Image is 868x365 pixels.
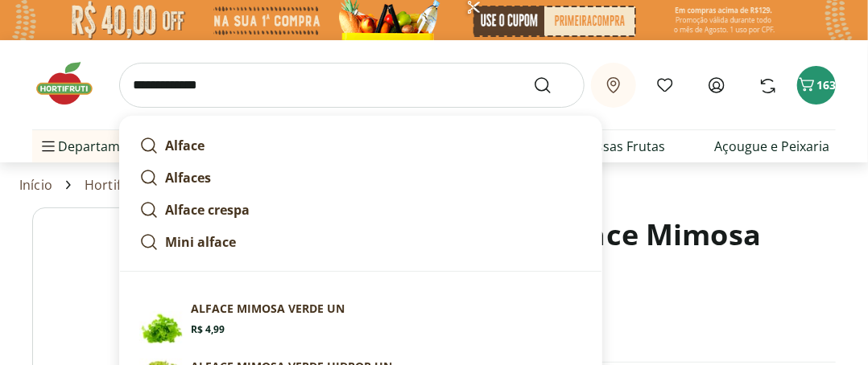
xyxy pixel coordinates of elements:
button: Carrinho [797,66,836,105]
a: Açougue e Peixaria [714,137,829,156]
a: Mini alface [133,226,589,258]
strong: Alface crespa [165,201,250,219]
input: search [119,63,585,108]
p: ALFACE MIMOSA VERDE UN [191,301,345,317]
img: Hortifruti [32,59,113,108]
a: PrincipalALFACE MIMOSA VERDE UNR$ 4,99 [133,294,589,352]
a: Hortifruti [85,178,143,192]
img: Principal [139,301,184,346]
a: Alfaces [133,162,589,194]
button: Menu [39,127,58,166]
a: Alface [133,129,589,162]
span: R$ 4,99 [191,323,225,336]
a: Início [19,178,52,192]
strong: Alface [165,137,205,154]
button: Submit Search [533,76,572,95]
h1: Mini Alface Mimosa Hidrosol [475,207,836,317]
a: Alface crespa [133,194,589,226]
strong: Mini alface [165,233,236,251]
a: Nossas Frutas [579,137,665,156]
strong: Alfaces [165,169,211,187]
span: 163 [816,77,836,92]
span: Departamentos [39,127,155,166]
